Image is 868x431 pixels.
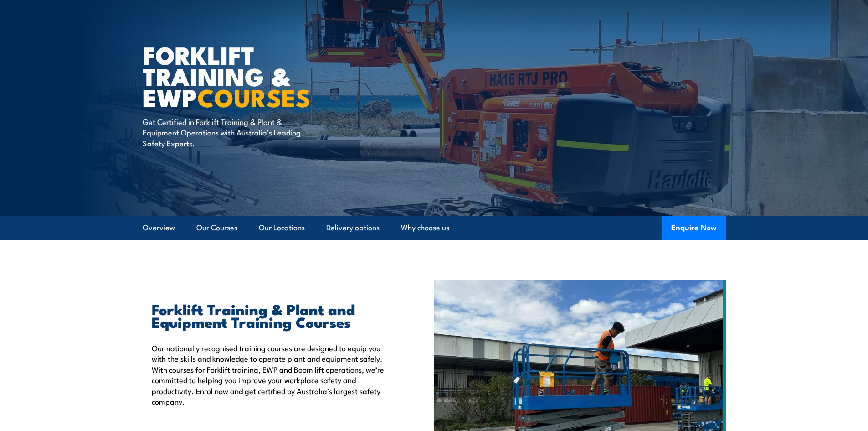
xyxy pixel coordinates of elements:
[259,216,305,240] a: Our Locations
[152,302,392,328] h2: Forklift Training & Plant and Equipment Training Courses
[196,216,237,240] a: Our Courses
[662,216,726,240] button: Enquire Now
[143,44,368,108] h1: Forklift Training & EWP
[143,216,175,240] a: Overview
[326,216,380,240] a: Delivery options
[143,116,309,148] p: Get Certified in Forklift Training & Plant & Equipment Operations with Australia’s Leading Safety...
[401,216,449,240] a: Why choose us
[152,343,392,406] p: Our nationally recognised training courses are designed to equip you with the skills and knowledg...
[197,78,311,115] strong: COURSES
